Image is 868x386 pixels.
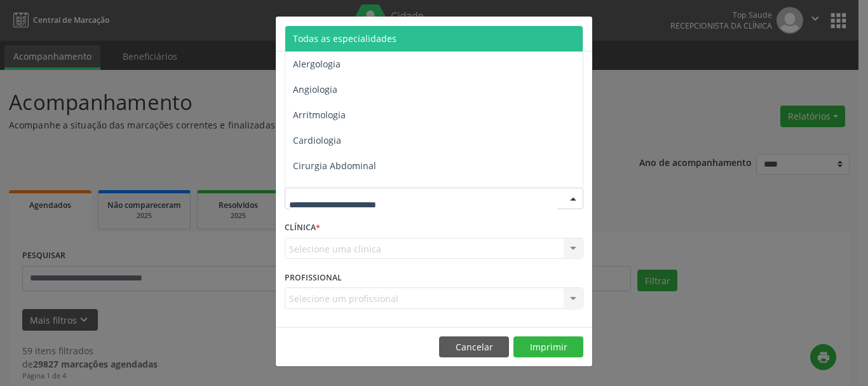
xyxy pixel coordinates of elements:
span: Cirurgia Abdominal [293,160,376,172]
span: Alergologia [293,58,341,70]
span: Angiologia [293,83,337,95]
span: Cirurgia Bariatrica [293,185,371,197]
button: Close [567,17,592,48]
label: PROFISSIONAL [285,268,342,287]
span: Cardiologia [293,134,341,146]
label: CLÍNICA [285,218,320,238]
button: Imprimir [513,336,583,358]
button: Cancelar [439,336,509,358]
h5: Relatório de agendamentos [285,25,430,42]
span: Arritmologia [293,109,346,121]
span: Todas as especialidades [293,32,397,45]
